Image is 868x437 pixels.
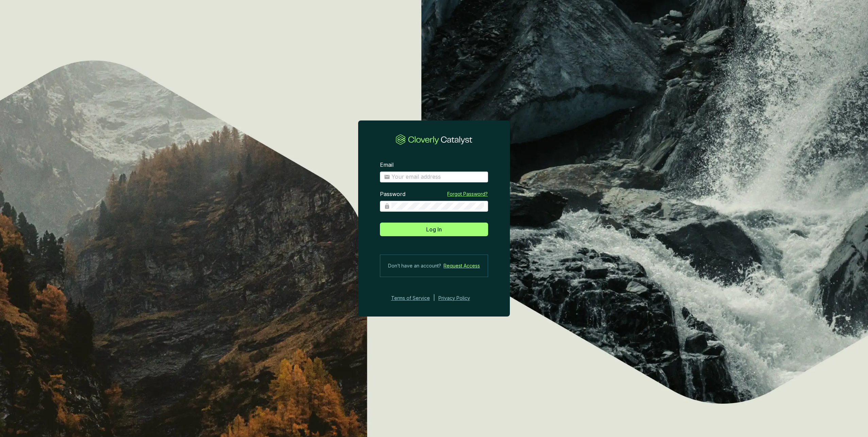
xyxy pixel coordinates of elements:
div: | [433,294,435,302]
a: Terms of Service [389,294,430,302]
a: Privacy Policy [438,294,479,302]
a: Forgot Password? [447,191,488,197]
span: Log In [426,225,442,233]
button: Log In [380,223,488,236]
input: Email [391,173,484,181]
span: Don’t have an account? [388,262,441,270]
a: Request Access [444,262,480,270]
input: Password [391,203,484,210]
label: Password [380,191,405,198]
label: Email [380,161,394,169]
